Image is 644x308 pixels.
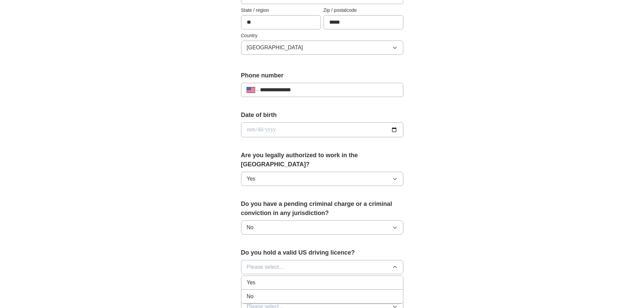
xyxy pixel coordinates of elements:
label: Do you hold a valid US driving licence? [241,248,403,257]
button: Yes [241,172,403,186]
span: Yes [247,175,256,183]
label: Phone number [241,71,403,80]
button: [GEOGRAPHIC_DATA] [241,41,403,55]
label: Zip / postalcode [324,7,403,14]
span: No [247,223,254,232]
span: Yes [247,279,256,287]
label: Date of birth [241,111,403,120]
label: Do you have a pending criminal charge or a criminal conviction in any jurisdiction? [241,199,403,218]
span: No [247,292,254,301]
span: Please select... [247,263,284,271]
span: [GEOGRAPHIC_DATA] [247,44,303,52]
button: Please select... [241,260,403,274]
label: Country [241,32,403,39]
label: Are you legally authorized to work in the [GEOGRAPHIC_DATA]? [241,151,403,169]
button: No [241,220,403,235]
label: State / region [241,7,321,14]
